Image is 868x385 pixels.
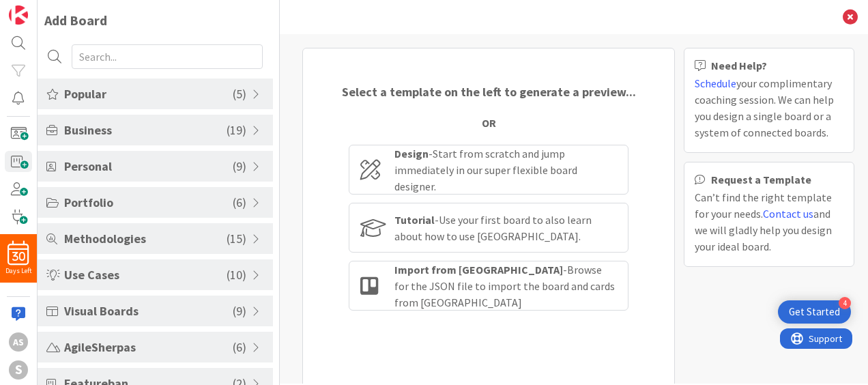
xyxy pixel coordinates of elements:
span: ( 5 ) [233,85,246,103]
a: Contact us [763,207,813,220]
div: 4 [839,297,851,309]
span: Visual Boards [64,302,233,320]
span: Methodologies [64,229,227,248]
span: your complimentary coaching session. We can help you design a single board or a system of connect... [695,76,834,139]
b: Import from [GEOGRAPHIC_DATA] [394,263,563,276]
span: AgileSherpas [64,338,233,356]
b: Tutorial [394,213,435,227]
span: ( 19 ) [227,121,246,139]
div: S [9,360,28,380]
span: ( 10 ) [227,266,246,284]
span: Portfolio [64,193,233,212]
div: - Browse for the JSON file to import the board and cards from [GEOGRAPHIC_DATA] [394,261,617,311]
b: Need Help? [711,60,767,71]
div: Can’t find the right template for your needs. and we will gladly help you design your ideal board. [695,189,843,255]
span: ( 9 ) [233,157,246,175]
div: Get Started [789,305,840,319]
span: 30 [12,252,25,261]
div: Add Board [44,10,107,31]
span: Use Cases [64,266,227,284]
div: Open Get Started checklist, remaining modules: 4 [778,300,851,324]
span: Popular [64,85,233,103]
b: Request a Template [711,174,811,185]
div: OR [482,115,496,131]
b: Design [394,147,429,160]
div: - Start from scratch and jump immediately in our super flexible board designer. [394,145,617,195]
span: ( 6 ) [233,338,246,356]
img: Visit kanbanzone.com [9,5,28,25]
span: ( 15 ) [227,229,246,248]
span: Business [64,121,227,139]
span: ( 9 ) [233,302,246,320]
div: - Use your first board to also learn about how to use [GEOGRAPHIC_DATA]. [394,212,617,244]
a: Schedule [695,76,736,90]
span: Support [29,2,62,18]
input: Search... [72,44,263,69]
span: ( 6 ) [233,193,246,212]
span: Personal [64,157,233,175]
div: AS [9,332,28,352]
div: Select a template on the left to generate a preview... [342,83,636,101]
